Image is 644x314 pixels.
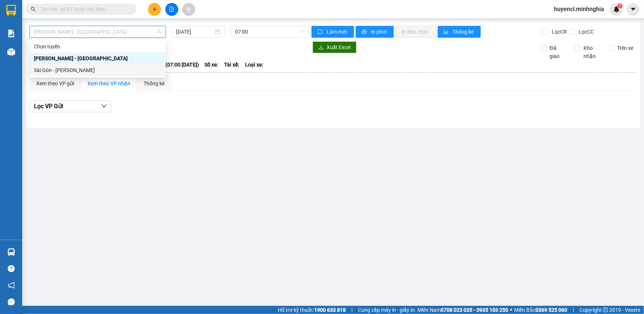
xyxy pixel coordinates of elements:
[34,26,161,37] span: Phan Rí - Sài Gòn
[617,3,623,8] sup: 1
[351,306,352,314] span: |
[87,79,130,88] div: Xem theo VP nhận
[573,306,574,314] span: |
[34,102,63,111] span: Lọc VP Gửi
[7,48,15,56] img: warehouse-icon
[169,7,174,12] span: file-add
[7,248,15,256] img: warehouse-icon
[581,44,603,60] span: Kho nhận
[8,282,15,289] span: notification
[34,66,161,74] div: Sài Gòn - [PERSON_NAME]
[619,3,621,8] span: 1
[358,306,416,314] span: Cung cấp máy in - giấy in:
[396,26,436,38] button: In đơn chọn
[311,26,354,38] button: syncLàm mới
[548,4,610,14] span: huyencl.minhnghia
[165,3,178,16] button: file-add
[30,100,111,112] button: Lọc VP Gửi
[630,6,637,13] span: caret-down
[30,64,166,76] div: Sài Gòn - Phan Rí
[613,6,620,13] img: icon-new-feature
[148,3,161,16] button: plus
[182,3,195,16] button: aim
[245,61,264,69] span: Loại xe:
[144,79,165,88] div: Thống kê
[453,28,475,36] span: Thống kê
[576,28,595,36] span: Lọc CC
[30,41,166,52] div: Chọn tuyến
[41,5,128,13] input: Tìm tên, số ĐT hoặc mã đơn
[317,29,324,35] span: sync
[371,28,388,36] span: In phơi
[547,44,569,60] span: Đã giao
[31,7,36,12] span: search
[7,30,15,37] img: solution-icon
[176,28,214,36] input: 14/08/2025
[362,29,368,35] span: printer
[34,42,161,51] div: Chọn tuyến
[145,61,199,69] span: Chuyến: (07:00 [DATE])
[603,307,608,313] span: copyright
[417,306,508,314] span: Miền Nam
[8,298,15,306] span: message
[8,265,15,272] span: question-circle
[34,54,161,62] div: [PERSON_NAME] - [GEOGRAPHIC_DATA]
[224,61,240,69] span: Tài xế:
[327,28,348,36] span: Làm mới
[441,307,508,313] strong: 0708 023 035 - 0935 103 250
[549,28,568,36] span: Lọc CR
[514,306,567,314] span: Miền Bắc
[152,7,157,12] span: plus
[314,307,346,313] strong: 1900 633 818
[278,306,346,314] span: Hỗ trợ kỹ thuật:
[438,26,481,38] button: bar-chartThống kê
[101,103,107,109] span: down
[356,26,394,38] button: printerIn phơi
[510,308,512,311] span: ⚪️
[313,41,357,53] button: downloadXuất Excel
[444,29,450,35] span: bar-chart
[614,44,637,52] span: Trên xe
[30,52,166,64] div: Phan Rí - Sài Gòn
[204,61,218,69] span: Số xe:
[6,5,16,16] img: logo-vxr
[627,3,640,16] button: caret-down
[36,79,74,88] div: Xem theo VP gửi
[186,7,191,12] span: aim
[235,26,303,37] span: 07:00
[535,307,567,313] strong: 0369 525 060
